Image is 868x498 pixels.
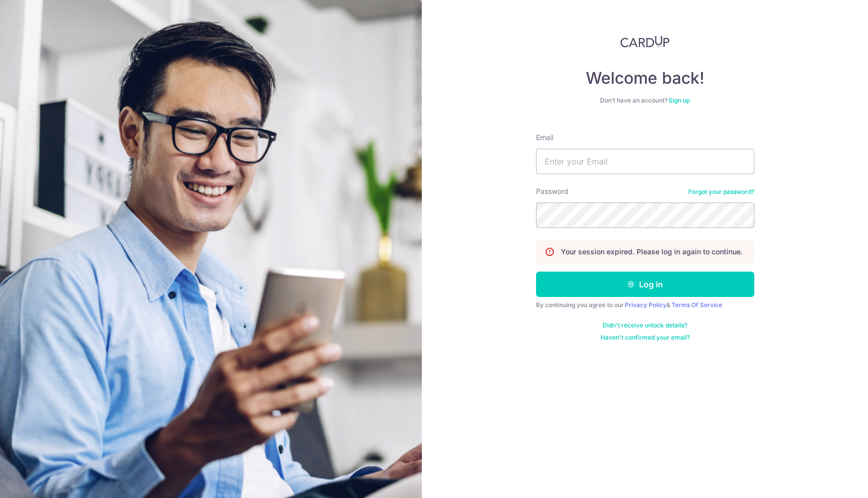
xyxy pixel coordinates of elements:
[669,96,690,104] a: Sign up
[536,96,754,105] div: Don’t have an account?
[536,272,754,297] button: Log in
[600,334,690,342] a: Haven't confirmed your email?
[536,301,754,309] div: By continuing you agree to our &
[620,36,670,48] img: CardUp Logo
[603,321,687,329] a: Didn't receive unlock details?
[536,186,569,196] label: Password
[625,301,666,309] a: Privacy Policy
[536,68,754,88] h4: Welcome back!
[536,149,754,174] input: Enter your Email
[536,132,553,143] label: Email
[672,301,722,309] a: Terms Of Service
[561,247,743,257] p: Your session expired. Please log in again to continue.
[688,188,754,196] a: Forgot your password?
